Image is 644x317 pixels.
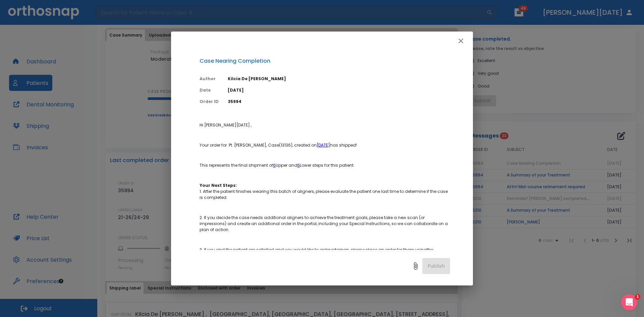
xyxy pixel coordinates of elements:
[200,122,450,128] p: Hi [PERSON_NAME][DATE] ,
[200,162,450,168] p: This represents the final shipment of Upper and Lower steps for this patient.
[273,162,276,168] a: 6
[621,294,637,310] iframe: Intercom live chat
[228,87,450,93] p: [DATE]
[200,182,450,201] p: 1. After the patient finishes wearing this batch of aligners, please evaluate the patient one las...
[228,99,450,105] p: 35994
[200,215,450,233] p: 2. If you decide the case needs additional aligners to achieve the treatment goals, please take a...
[200,99,220,105] p: Order ID
[200,87,220,93] p: Date
[297,162,300,168] a: 6
[200,247,450,259] p: 3. If you and the patient are satisfied and you would like to order retainers, please place an or...
[635,294,640,300] span: 1
[317,142,330,148] a: [DATE]
[228,76,450,82] p: Kilcia De [PERSON_NAME]
[200,76,220,82] p: Author
[200,182,237,188] strong: Your Next Steps:
[200,142,450,148] p: Your order for Pt. [PERSON_NAME], Case(13136), created on has shipped!
[200,57,450,65] p: Case Nearing Completion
